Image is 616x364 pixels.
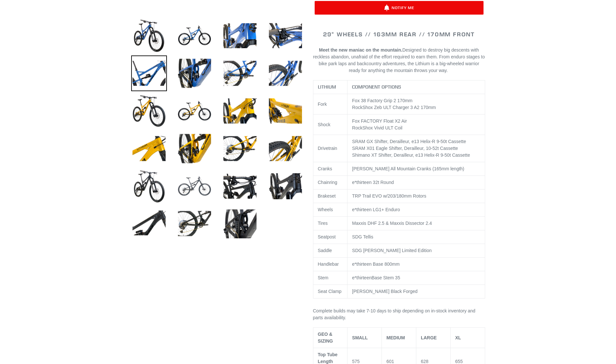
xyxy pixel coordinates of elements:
[222,168,258,204] img: Load image into Gallery viewer, LITHIUM - Complete Bike
[347,230,485,244] td: SDG Tellis
[352,98,412,103] span: Fox 38 Factory Grip 2 170mm
[177,18,212,54] img: Load image into Gallery viewer, LITHIUM - Complete Bike
[131,55,167,91] img: Load image into Gallery viewer, LITHIUM - Complete Bike
[347,80,485,94] th: COMPONENT OPTIONS
[347,189,485,203] td: TRP Trail EVO w/203/180mm Rotors
[131,168,167,204] img: Load image into Gallery viewer, LITHIUM - Complete Bike
[347,203,485,217] td: e*thirteen LG1+ Enduro
[347,176,485,189] td: e*thirteen 32t Round
[313,244,347,258] td: Saddle
[347,115,485,135] td: Fox FACTORY Float X2 Air RockShox Vivid ULT Coil
[268,131,303,166] img: Load image into Gallery viewer, LITHIUM - Complete Bike
[446,68,448,73] span: .
[313,271,347,285] td: Stem
[371,275,400,280] span: Base Stem 35
[268,93,303,129] img: Load image into Gallery viewer, LITHIUM - Complete Bike
[347,258,485,271] td: e*thirteen Base 800mm
[313,230,347,244] td: Seatpost
[313,217,347,230] td: Tires
[177,168,212,204] img: Load image into Gallery viewer, LITHIUM - Complete Bike
[347,217,485,230] td: Maxxis DHF 2.5 & Maxxis Dissector 2.4
[347,135,485,162] td: SRAM GX Shifter, Derailleur, e13 Helix-R 9-50t Cassette SRAM X01 Eagle Shifter, Derailleur, 10-52...
[315,1,484,15] button: Notify Me
[222,131,258,166] img: Load image into Gallery viewer, LITHIUM - Complete Bike
[313,115,347,135] td: Shock
[455,335,461,340] span: XL
[313,47,485,73] span: Designed to destroy big descents with reckless abandon, unafraid of the effort required to earn t...
[313,285,347,298] td: Seat Clamp
[131,131,167,166] img: Load image into Gallery viewer, LITHIUM - Complete Bike
[421,335,437,340] span: LARGE
[313,176,347,189] td: Chainring
[131,93,167,129] img: Load image into Gallery viewer, LITHIUM - Complete Bike
[177,131,212,166] img: Load image into Gallery viewer, LITHIUM - Complete Bike
[177,93,212,129] img: Load image into Gallery viewer, LITHIUM - Complete Bike
[222,206,258,242] img: Load image into Gallery viewer, LITHIUM - Complete Bike
[222,55,258,91] img: Load image into Gallery viewer, LITHIUM - Complete Bike
[313,94,347,115] td: Fork
[222,18,258,54] img: Load image into Gallery viewer, LITHIUM - Complete Bike
[318,332,333,344] span: GEO & SIZING
[313,162,347,176] td: Cranks
[374,105,428,110] span: Zeb ULT Charger 3 A2 170
[347,94,485,115] td: RockShox mm
[347,244,485,258] td: SDG [PERSON_NAME] Limited Edition
[347,162,485,176] td: [PERSON_NAME] All Mountain Cranks (165mm length)
[313,203,347,217] td: Wheels
[352,335,368,340] span: SMALL
[319,54,485,73] span: From enduro stages to bike park laps and backcountry adventures, the Lithium is a big-wheeled war...
[323,30,475,38] span: 29" WHEELS // 163mm REAR // 170mm FRONT
[313,80,347,94] th: LITHIUM
[268,55,303,91] img: Load image into Gallery viewer, LITHIUM - Complete Bike
[177,206,212,242] img: Load image into Gallery viewer, LITHIUM - Complete Bike
[313,135,347,162] td: Drivetrain
[131,18,167,54] img: Load image into Gallery viewer, LITHIUM - Complete Bike
[313,189,347,203] td: Brakeset
[352,275,371,280] span: e*thirteen
[313,258,347,271] td: Handlebar
[386,335,405,340] span: MEDIUM
[177,55,212,91] img: Load image into Gallery viewer, LITHIUM - Complete Bike
[313,308,485,321] p: Complete builds may take 7-10 days to ship depending on in-stock inventory and parts availability.
[268,168,303,204] img: Load image into Gallery viewer, LITHIUM - Complete Bike
[222,93,258,129] img: Load image into Gallery viewer, LITHIUM - Complete Bike
[268,18,303,54] img: Load image into Gallery viewer, LITHIUM - Complete Bike
[131,206,167,242] img: Load image into Gallery viewer, LITHIUM - Complete Bike
[319,47,402,53] b: Meet the new maniac on the mountain.
[347,285,485,298] td: [PERSON_NAME] Black Forged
